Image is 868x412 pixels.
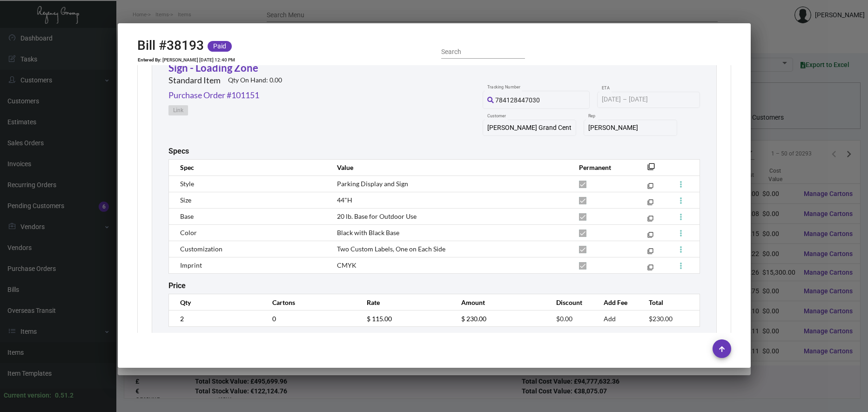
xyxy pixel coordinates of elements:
[604,315,616,323] span: Add
[168,89,259,101] a: Purchase Order #101151
[168,147,189,155] h2: Specs
[168,294,263,311] th: Qty
[639,294,700,311] th: Total
[137,57,162,63] td: Entered By:
[337,229,399,236] span: Black with Black Base
[168,105,188,115] button: Link
[495,96,540,104] span: 784128447030
[180,229,197,236] span: Color
[180,180,194,188] span: Style
[180,245,222,253] span: Customization
[337,180,408,188] span: Parking Display and Sign
[647,234,653,240] mat-icon: filter_none
[228,76,282,84] h2: Qty On Hand: 0.00
[4,391,51,400] div: Current version:
[594,294,639,311] th: Add Fee
[137,38,204,54] h2: Bill #38193
[547,294,595,311] th: Discount
[556,315,572,323] span: $0.00
[647,250,653,256] mat-icon: filter_none
[647,166,655,173] mat-icon: filter_none
[168,61,258,74] a: Sign - Loading Zone
[168,75,221,86] h2: Standard Item
[452,294,546,311] th: Amount
[180,212,194,220] span: Base
[337,245,445,253] span: Two Custom Labels, One on Each Side
[337,196,352,204] span: 44"H
[208,41,232,52] mat-chip: Paid
[263,294,357,311] th: Cartons
[649,315,673,323] span: $230.00
[629,96,673,103] input: End date
[623,96,627,103] span: –
[647,266,653,272] mat-icon: filter_none
[337,212,417,220] span: 20 lb. Base for Outdoor Use
[337,261,357,269] span: CMYK
[168,281,186,290] h2: Price
[357,294,452,311] th: Rate
[168,159,328,176] th: Spec
[328,159,569,176] th: Value
[180,196,191,204] span: Size
[173,107,183,115] span: Link
[647,201,653,207] mat-icon: filter_none
[180,261,202,269] span: Imprint
[602,96,621,103] input: Start date
[647,217,653,223] mat-icon: filter_none
[162,57,236,63] td: [PERSON_NAME] [DATE] 12:40 PM
[570,159,633,176] th: Permanent
[647,185,653,191] mat-icon: filter_none
[55,391,74,400] div: 0.51.2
